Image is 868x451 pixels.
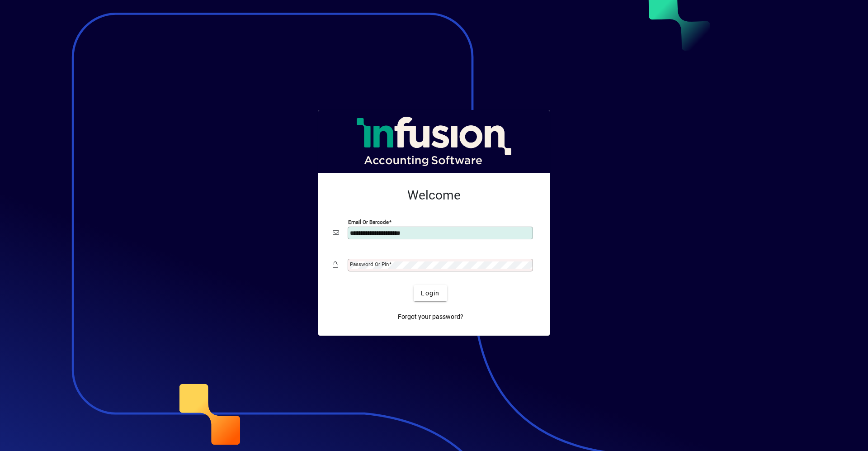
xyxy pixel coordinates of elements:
[348,219,389,225] mat-label: Email or Barcode
[394,309,467,325] a: Forgot your password?
[414,285,447,301] button: Login
[421,289,439,298] span: Login
[398,312,463,322] span: Forgot your password?
[350,261,389,267] mat-label: Password or Pin
[333,188,535,203] h2: Welcome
